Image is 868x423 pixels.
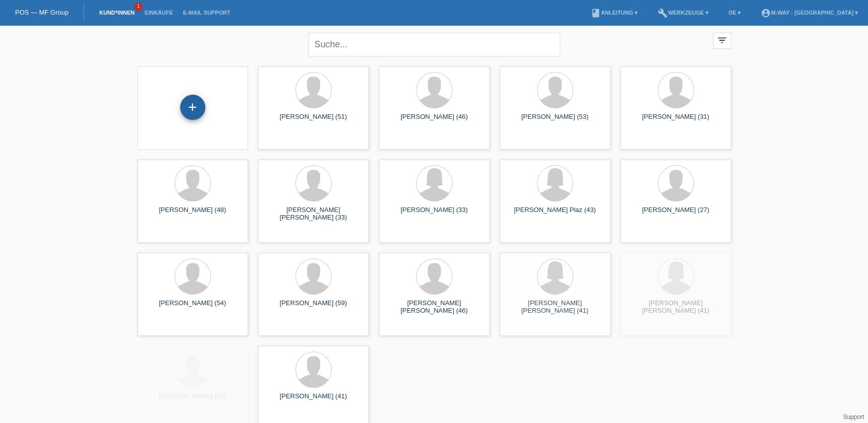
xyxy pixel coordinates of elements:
[178,10,235,16] a: E-Mail Support
[628,206,723,222] div: [PERSON_NAME] (27)
[387,299,482,315] div: [PERSON_NAME] [PERSON_NAME] (46)
[628,299,723,315] div: [PERSON_NAME] [PERSON_NAME] (41)
[658,8,668,18] i: build
[508,113,602,129] div: [PERSON_NAME] (53)
[761,8,771,18] i: account_circle
[653,10,714,16] a: buildWerkzeuge ▾
[181,99,205,116] div: Kund*in hinzufügen
[266,113,361,129] div: [PERSON_NAME] (51)
[145,206,240,222] div: [PERSON_NAME] (48)
[508,299,602,315] div: [PERSON_NAME] [PERSON_NAME] (41)
[756,10,863,16] a: account_circlem-way - [GEOGRAPHIC_DATA] ▾
[717,35,728,46] i: filter_list
[387,206,482,222] div: [PERSON_NAME] (33)
[628,113,723,129] div: [PERSON_NAME] (31)
[508,206,602,222] div: [PERSON_NAME] Plaz (43)
[145,392,240,408] div: [PERSON_NAME] (56)
[266,206,361,222] div: [PERSON_NAME] [PERSON_NAME] (33)
[591,8,601,18] i: book
[139,10,178,16] a: Einkäufe
[94,10,139,16] a: Kund*innen
[266,299,361,315] div: [PERSON_NAME] (59)
[308,33,560,56] input: Suche...
[145,299,240,315] div: [PERSON_NAME] (54)
[266,392,361,408] div: [PERSON_NAME] (41)
[134,3,142,11] span: 1
[15,9,68,16] a: POS — MF Group
[387,113,482,129] div: [PERSON_NAME] (46)
[843,413,864,420] a: Support
[724,10,746,16] a: DE ▾
[586,10,643,16] a: bookAnleitung ▾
